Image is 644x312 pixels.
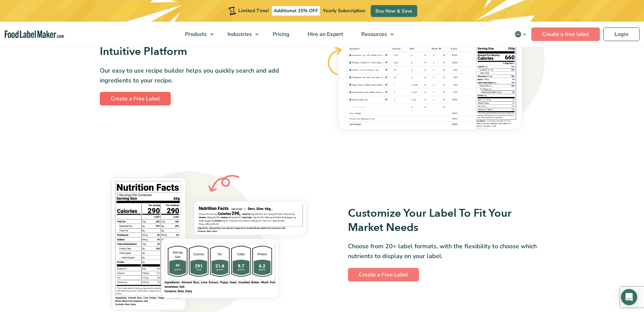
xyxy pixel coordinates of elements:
[272,6,320,16] span: Additional 15% OFF
[359,31,388,38] span: Resources
[371,5,417,17] a: Buy Now & Save
[100,31,296,59] h3: Easily Create Recipes With Our Intuitive Platform
[348,207,545,235] h3: Customize Your Label To Fit Your Market Needs
[100,66,296,85] p: Our easy to use recipe builder helps you quickly search and add ingredients to your recipe.
[621,289,637,305] div: Open Intercom Messenger
[219,22,262,47] a: Industries
[306,31,344,38] span: Hire an Expert
[100,92,171,105] a: Create a Free Label
[348,268,419,281] a: Create a Free Label
[531,27,600,41] a: Create a free label
[348,241,545,261] p: Choose from 20+ label formats, with the flexibility to choose which nutrients to display on your ...
[299,22,351,47] a: Hire an Expert
[225,31,253,38] span: Industries
[183,31,207,38] span: Products
[603,27,640,41] a: Login
[323,7,365,14] span: Yearly Subscription
[238,7,269,14] span: Limited Time!
[352,22,397,47] a: Resources
[176,22,217,47] a: Products
[264,22,297,47] a: Pricing
[271,31,290,38] span: Pricing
